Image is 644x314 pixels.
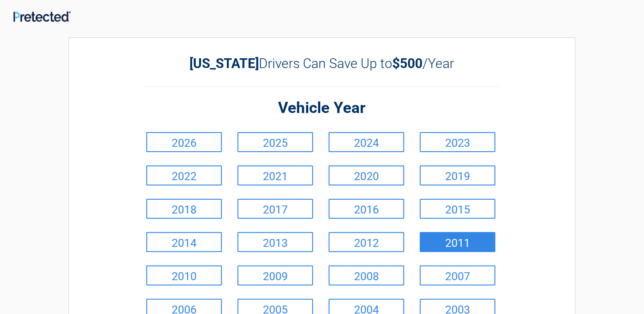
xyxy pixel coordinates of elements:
[13,11,71,21] img: Main Logo
[329,232,404,252] a: 2012
[190,56,259,71] b: [US_STATE]
[420,132,495,152] a: 2023
[144,56,500,71] h2: Drivers Can Save Up to /Year
[420,232,495,252] a: 2011
[237,266,313,286] a: 2009
[146,266,222,286] a: 2010
[329,165,404,185] a: 2020
[420,165,495,185] a: 2019
[144,98,500,119] h2: Vehicle Year
[237,199,313,219] a: 2017
[329,199,404,219] a: 2016
[329,266,404,286] a: 2008
[237,132,313,152] a: 2025
[146,165,222,185] a: 2022
[146,132,222,152] a: 2026
[237,232,313,252] a: 2013
[237,165,313,185] a: 2021
[329,132,404,152] a: 2024
[420,199,495,219] a: 2015
[393,56,423,71] b: $500
[146,199,222,219] a: 2018
[420,266,495,286] a: 2007
[146,232,222,252] a: 2014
